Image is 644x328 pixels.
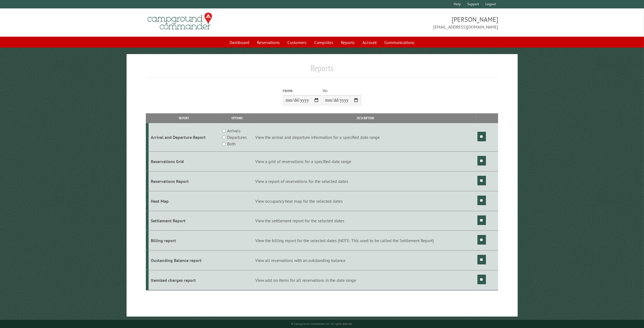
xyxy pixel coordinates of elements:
[255,152,477,171] td: View a grid of reservations for a specified date range
[255,171,477,191] td: View a report of reservations for the selected dates
[149,231,220,251] td: Billing report
[322,15,498,30] span: [PERSON_NAME] [EMAIL_ADDRESS][DOMAIN_NAME]
[323,88,361,93] label: To:
[255,270,477,290] td: View add on items for all reservations in the date range
[149,113,220,123] th: Report
[146,63,498,78] h1: Reports
[255,231,477,251] td: View the billing report for the selected dates (NOTE: This used to be called the Settlement Report)
[149,270,220,290] td: Itemized charges report
[338,37,358,48] a: Reports
[149,123,220,152] td: Arrival and Departure Report
[359,37,380,48] a: Account
[226,37,253,48] a: Dashboard
[149,191,220,211] td: Heat Map
[291,322,353,326] small: © Campground Commander LLC. All rights reserved.
[254,37,283,48] a: Reservations
[149,251,220,270] td: Oustanding Balance report
[227,140,235,147] label: Both
[255,251,477,270] td: View all reservations with an outstanding balance
[284,37,310,48] a: Customers
[311,37,337,48] a: Campsites
[255,123,477,152] td: View the arrival and departure information for a specified date range
[149,152,220,171] td: Reservations Grid
[220,113,254,123] th: Options
[227,127,241,134] label: Arrivals
[283,88,322,93] label: From:
[255,191,477,211] td: View occupancy heat map for the selected dates
[227,134,247,140] label: Departures
[149,171,220,191] td: Reservations Report
[255,113,477,123] th: Description
[381,37,418,48] a: Communications
[146,11,214,32] img: Campground Commander
[149,211,220,231] td: Settlement Report
[255,211,477,231] td: View the settlement report for the selected dates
